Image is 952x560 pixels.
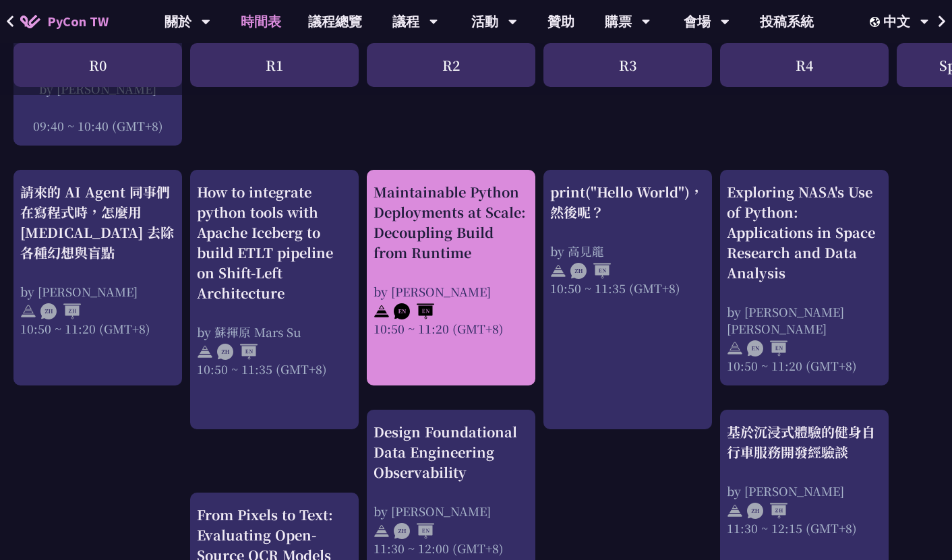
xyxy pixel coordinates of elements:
[374,320,529,337] div: 10:50 ~ 11:20 (GMT+8)
[217,344,258,360] img: ZHEN.371966e.svg
[20,15,40,28] img: Home icon of PyCon TW 2025
[374,523,390,539] img: svg+xml;base64,PHN2ZyB4bWxucz0iaHR0cDovL3d3dy53My5vcmcvMjAwMC9zdmciIHdpZHRoPSIyNCIgaGVpZ2h0PSIyNC...
[870,17,883,27] img: Locale Icon
[20,303,36,319] img: svg+xml;base64,PHN2ZyB4bWxucz0iaHR0cDovL3d3dy53My5vcmcvMjAwMC9zdmciIHdpZHRoPSIyNCIgaGVpZ2h0PSIyNC...
[367,43,535,87] div: R2
[720,43,889,87] div: R4
[543,43,712,87] div: R3
[40,303,81,319] img: ZHZH.38617ef.svg
[727,503,743,519] img: svg+xml;base64,PHN2ZyB4bWxucz0iaHR0cDovL3d3dy53My5vcmcvMjAwMC9zdmciIHdpZHRoPSIyNCIgaGVpZ2h0PSIyNC...
[190,43,359,87] div: R1
[20,117,175,134] div: 09:40 ~ 10:40 (GMT+8)
[727,357,882,374] div: 10:50 ~ 11:20 (GMT+8)
[374,540,529,557] div: 11:30 ~ 12:00 (GMT+8)
[13,43,182,87] div: R0
[550,280,705,297] div: 10:50 ~ 11:35 (GMT+8)
[20,283,175,300] div: by [PERSON_NAME]
[394,523,434,539] img: ZHEN.371966e.svg
[20,182,175,263] div: 請來的 AI Agent 同事們在寫程式時，怎麼用 [MEDICAL_DATA] 去除各種幻想與盲點
[550,243,705,259] div: by 高見龍
[727,340,743,356] img: svg+xml;base64,PHN2ZyB4bWxucz0iaHR0cDovL3d3dy53My5vcmcvMjAwMC9zdmciIHdpZHRoPSIyNCIgaGVpZ2h0PSIyNC...
[47,11,109,32] span: PyCon TW
[727,520,882,536] div: 11:30 ~ 12:15 (GMT+8)
[374,182,529,263] div: Maintainable Python Deployments at Scale: Decoupling Build from Runtime
[374,303,390,319] img: svg+xml;base64,PHN2ZyB4bWxucz0iaHR0cDovL3d3dy53My5vcmcvMjAwMC9zdmciIHdpZHRoPSIyNCIgaGVpZ2h0PSIyNC...
[197,182,352,303] div: How to integrate python tools with Apache Iceberg to build ETLT pipeline on Shift-Left Architecture
[20,320,175,337] div: 10:50 ~ 11:20 (GMT+8)
[727,483,882,499] div: by [PERSON_NAME]
[727,182,882,374] a: Exploring NASA's Use of Python: Applications in Space Research and Data Analysis by [PERSON_NAME]...
[20,182,175,374] a: 請來的 AI Agent 同事們在寫程式時，怎麼用 [MEDICAL_DATA] 去除各種幻想與盲點 by [PERSON_NAME] 10:50 ~ 11:20 (GMT+8)
[550,182,705,418] a: print("Hello World")，然後呢？ by 高見龍 10:50 ~ 11:35 (GMT+8)
[374,182,529,374] a: Maintainable Python Deployments at Scale: Decoupling Build from Runtime by [PERSON_NAME] 10:50 ~ ...
[550,182,705,222] div: print("Hello World")，然後呢？
[197,182,352,418] a: How to integrate python tools with Apache Iceberg to build ETLT pipeline on Shift-Left Architectu...
[374,283,529,300] div: by [PERSON_NAME]
[550,263,566,279] img: svg+xml;base64,PHN2ZyB4bWxucz0iaHR0cDovL3d3dy53My5vcmcvMjAwMC9zdmciIHdpZHRoPSIyNCIgaGVpZ2h0PSIyNC...
[197,344,213,360] img: svg+xml;base64,PHN2ZyB4bWxucz0iaHR0cDovL3d3dy53My5vcmcvMjAwMC9zdmciIHdpZHRoPSIyNCIgaGVpZ2h0PSIyNC...
[747,340,787,356] img: ENEN.5a408d1.svg
[747,503,787,519] img: ZHZH.38617ef.svg
[374,422,529,483] div: Design Foundational Data Engineering Observability
[197,361,352,377] div: 10:50 ~ 11:35 (GMT+8)
[394,303,434,319] img: ENEN.5a408d1.svg
[374,503,529,520] div: by [PERSON_NAME]
[727,303,882,337] div: by [PERSON_NAME] [PERSON_NAME]
[570,263,611,279] img: ZHEN.371966e.svg
[197,323,352,340] div: by 蘇揮原 Mars Su
[727,182,882,283] div: Exploring NASA's Use of Python: Applications in Space Research and Data Analysis
[727,422,882,462] div: 基於沉浸式體驗的健身自行車服務開發經驗談
[7,5,122,38] a: PyCon TW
